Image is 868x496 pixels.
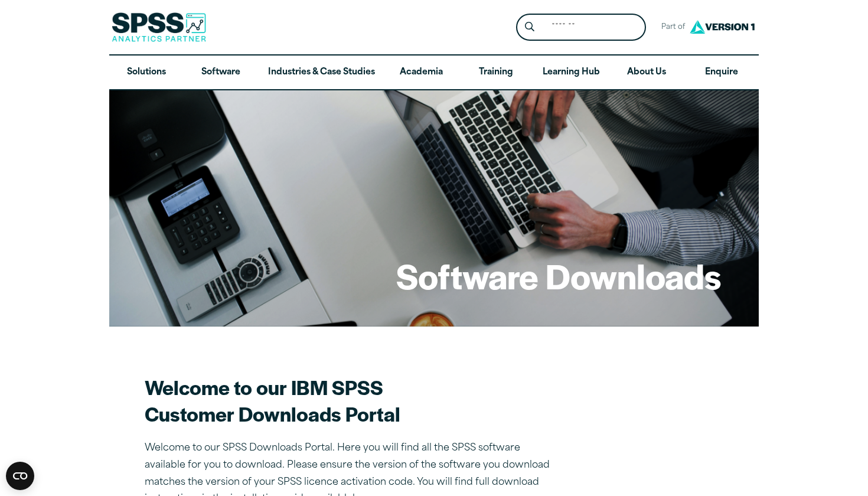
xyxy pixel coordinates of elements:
[384,56,459,90] a: Academia
[516,14,646,41] form: Site Header Search Form
[6,462,34,490] div: CookieBot Widget Contents
[145,374,558,427] h2: Welcome to our IBM SPSS Customer Downloads Portal
[687,16,758,38] img: Version1 Logo
[109,56,184,90] a: Solutions
[109,56,759,90] nav: Desktop version of site main menu
[6,462,34,490] button: Open CMP widget
[112,12,206,42] img: SPSS Analytics Partner
[609,56,684,90] a: About Us
[184,56,258,90] a: Software
[655,19,687,36] span: Part of
[684,56,759,90] a: Enquire
[525,22,534,32] svg: Search magnifying glass icon
[396,253,721,299] h1: Software Downloads
[459,56,533,90] a: Training
[519,17,541,38] button: Search magnifying glass icon
[259,56,384,90] a: Industries & Case Studies
[533,56,609,90] a: Learning Hub
[6,462,34,490] svg: CookieBot Widget Icon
